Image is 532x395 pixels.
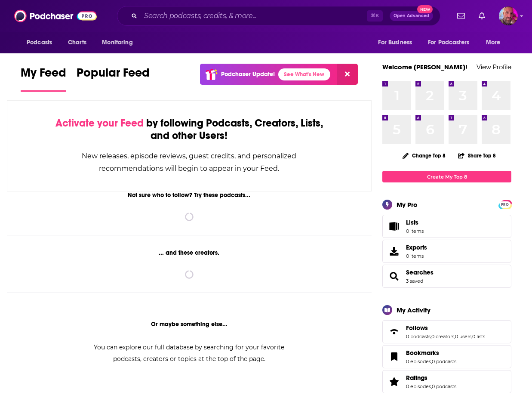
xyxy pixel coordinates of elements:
span: Charts [68,37,86,49]
span: Bookmarks [382,345,511,368]
a: Follows [385,326,403,338]
div: My Activity [397,306,431,314]
a: 0 podcasts [432,358,456,364]
a: Searches [406,268,434,276]
button: open menu [372,34,423,51]
div: Or maybe something else... [7,321,372,328]
div: You can explore our full database by searching for your favorite podcasts, creators or topics at ... [83,342,295,365]
button: Show profile menu [499,6,518,25]
button: open menu [480,34,511,51]
span: 0 items [406,228,424,234]
a: Bookmarks [385,351,403,363]
a: 0 lists [472,333,485,339]
span: , [471,333,472,339]
a: PRO [500,201,510,207]
span: 0 items [406,253,427,259]
a: 0 creators [431,333,454,339]
a: Show notifications dropdown [454,9,468,23]
a: Popular Feed [77,65,150,92]
a: My Feed [21,65,66,92]
span: More [486,37,501,49]
span: Activate your Feed [55,117,144,130]
button: Open AdvancedNew [390,11,433,21]
span: New [417,5,433,13]
div: Search podcasts, credits, & more... [117,6,440,26]
a: See What's New [278,68,330,80]
span: , [454,333,455,339]
span: Follows [406,324,428,332]
a: 0 users [455,333,471,339]
div: Not sure who to follow? Try these podcasts... [7,191,372,199]
div: ... and these creators. [7,249,372,256]
img: User Profile [499,6,518,25]
span: Lists [406,219,424,226]
button: open menu [21,34,63,51]
span: ⌘ K [367,10,383,22]
a: View Profile [477,63,511,71]
span: , [431,358,432,364]
a: Searches [385,270,403,282]
a: 0 podcasts [432,383,456,389]
span: Exports [385,245,403,257]
span: Ratings [382,370,511,393]
a: Bookmarks [406,349,456,357]
div: My Pro [397,201,418,209]
span: Bookmarks [406,349,439,357]
a: Show notifications dropdown [475,9,489,23]
span: Logged in as Superquattrone [499,6,518,25]
div: by following Podcasts, Creators, Lists, and other Users! [50,117,328,142]
div: New releases, episode reviews, guest credits, and personalized recommendations will begin to appe... [50,150,328,175]
a: Exports [382,240,511,263]
span: Open Advanced [394,14,429,18]
button: Share Top 8 [458,147,496,164]
span: Exports [406,244,427,251]
a: Create My Top 8 [382,171,511,182]
span: Follows [382,320,511,343]
a: Welcome [PERSON_NAME]! [382,63,467,71]
span: For Podcasters [428,37,469,49]
a: Follows [406,324,485,332]
span: My Feed [21,65,66,85]
span: Lists [385,220,403,232]
a: 0 episodes [406,358,431,364]
span: Popular Feed [77,65,150,85]
a: Charts [62,34,92,51]
a: Lists [382,215,511,238]
a: Ratings [385,376,403,388]
img: Podchaser - Follow, Share and Rate Podcasts [14,8,97,24]
a: 0 episodes [406,383,431,389]
span: , [431,383,432,389]
span: , [431,333,431,339]
span: Monitoring [102,37,132,49]
a: 0 podcasts [406,333,431,339]
span: Ratings [406,374,427,382]
span: Podcasts [27,37,52,49]
button: open menu [422,34,482,51]
span: PRO [500,201,510,208]
span: Lists [406,219,418,226]
p: Podchaser Update! [221,71,275,78]
button: open menu [96,34,144,51]
span: For Business [378,37,412,49]
button: Change Top 8 [397,150,451,161]
span: Searches [382,265,511,288]
input: Search podcasts, credits, & more... [141,9,367,23]
a: 3 saved [406,278,423,284]
a: Ratings [406,374,456,382]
